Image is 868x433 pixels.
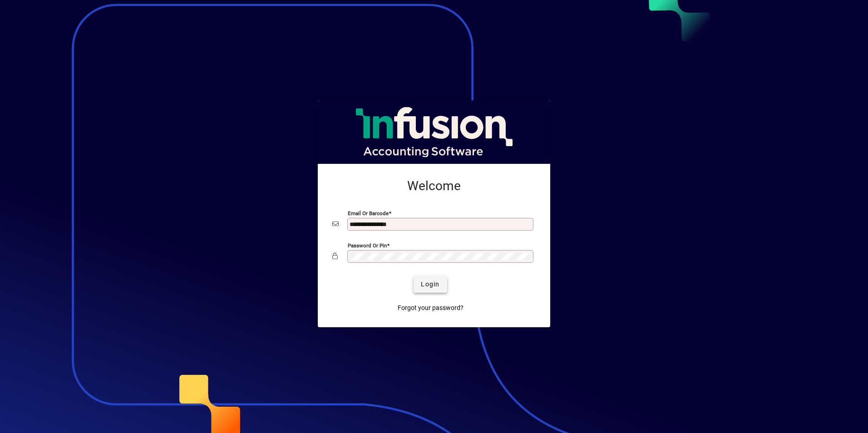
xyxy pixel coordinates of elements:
span: Login [421,280,439,289]
span: Forgot your password? [398,303,464,313]
a: Forgot your password? [394,300,467,316]
mat-label: Password or Pin [348,242,387,248]
mat-label: Email or Barcode [348,210,389,216]
h2: Welcome [332,178,536,194]
button: Login [414,276,447,293]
